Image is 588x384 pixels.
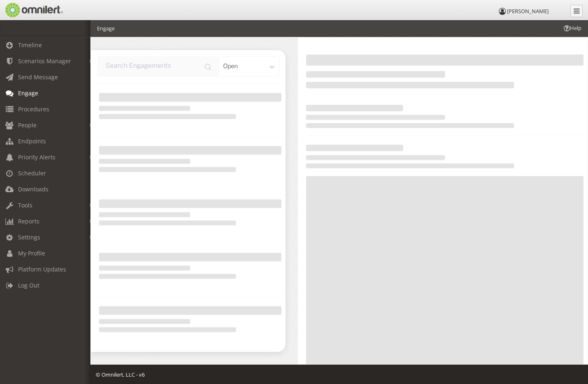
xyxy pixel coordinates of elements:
a: Collapse Menu [570,5,583,17]
span: My Profile [18,249,45,257]
img: Omnilert [4,3,63,17]
span: Scenarios Manager [18,57,71,65]
span: Priority Alerts [18,153,55,161]
span: Reports [18,217,39,225]
span: People [18,121,37,129]
div: open [219,56,279,77]
span: Send Message [18,73,58,81]
li: Engage [97,25,115,32]
span: Procedures [18,105,49,113]
span: Timeline [18,41,42,49]
span: [PERSON_NAME] [507,7,549,15]
span: Log Out [18,281,39,289]
input: input [97,56,219,77]
span: Help [563,24,581,32]
span: Platform Updates [18,265,66,273]
span: Scheduler [18,169,46,177]
span: © Omnilert, LLC - v6 [96,371,145,378]
span: Downloads [18,185,48,193]
span: Settings [18,233,40,241]
span: Engage [18,89,38,97]
span: Tools [18,201,32,209]
span: Endpoints [18,137,46,145]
